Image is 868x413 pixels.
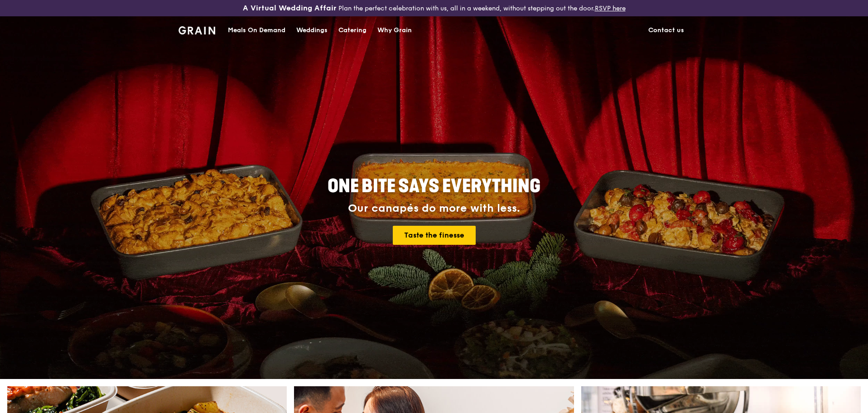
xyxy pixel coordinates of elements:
a: RSVP here [595,5,626,12]
a: Taste the finesse [393,226,476,245]
div: Meals On Demand [228,17,285,44]
a: Weddings [291,17,333,44]
div: Plan the perfect celebration with us, all in a weekend, without stepping out the door. [173,4,695,13]
div: Catering [338,17,366,44]
div: Weddings [296,17,328,44]
span: ONE BITE SAYS EVERYTHING [328,175,540,197]
div: Why Grain [377,17,412,44]
a: GrainGrain [178,16,215,43]
a: Contact us [643,17,690,44]
a: Catering [333,17,372,44]
a: Why Grain [372,17,417,44]
img: Grain [178,26,215,34]
div: Our canapés do more with less. [271,202,597,215]
h3: A Virtual Wedding Affair [243,4,337,13]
